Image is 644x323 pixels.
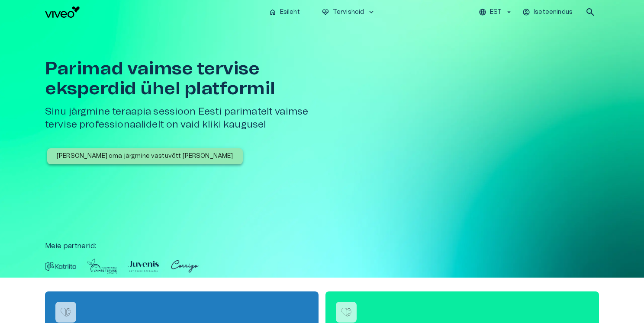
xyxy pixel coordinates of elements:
[490,8,502,17] p: EST
[45,59,325,99] h1: Parimad vaimse tervise eksperdid ühel platformil
[87,258,117,275] img: Partner logo
[45,106,325,131] h5: Sinu järgmine teraapia sessioon Eesti parimatelt vaimse tervise professionaalidelt on vaid kliki ...
[322,8,329,16] span: ecg_heart
[534,8,573,17] p: Iseteenindus
[582,3,599,21] button: open search modal
[45,6,80,18] img: Viveo logo
[340,306,353,319] img: Broneeri psühhiaatri visiit logo
[333,8,364,17] p: Tervishoid
[367,8,375,16] span: keyboard_arrow_down
[269,8,277,16] span: home
[45,6,262,18] a: Navigate to homepage
[169,258,200,275] img: Partner logo
[521,6,575,19] button: Iseteenindus
[477,6,514,19] button: EST
[47,148,243,164] button: [PERSON_NAME] oma järgmine vastuvõtt [PERSON_NAME]
[45,258,76,275] img: Partner logo
[265,6,304,19] button: homeEsileht
[318,6,379,19] button: ecg_heartTervishoidkeyboard_arrow_down
[128,258,159,275] img: Partner logo
[59,306,72,319] img: Broneeri psühholoogi visiit logo
[45,241,599,251] p: Meie partnerid :
[280,8,300,17] p: Esileht
[57,152,233,161] p: [PERSON_NAME] oma järgmine vastuvõtt [PERSON_NAME]
[585,7,596,17] span: search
